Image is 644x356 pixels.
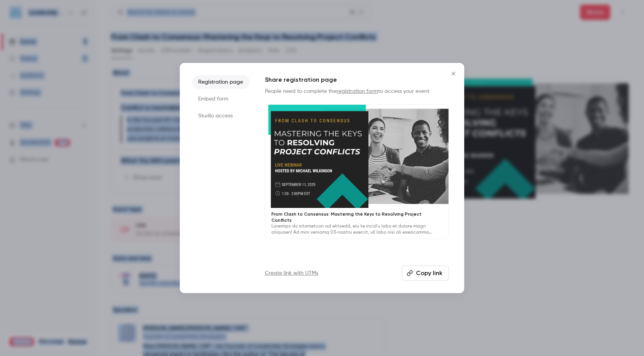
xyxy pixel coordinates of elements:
li: Registration page [192,75,250,89]
button: Close [446,66,461,81]
h1: Share registration page [265,75,449,84]
p: Loremips do sitametcon ad elitsedd, eiu te incid'u labo et dolore magn aliquaen! Ad mini veniamq ... [271,223,442,236]
p: From Clash to Consensus: Mastering the Keys to Resolving Project Conflicts [271,211,442,223]
a: From Clash to Consensus: Mastering the Keys to Resolving Project ConflictsLoremips do sitametcon ... [265,104,449,239]
button: Copy link [402,265,449,281]
a: Create link with UTMs [265,269,318,277]
p: People need to complete the to access your event [265,87,449,95]
li: Embed form [192,92,250,106]
li: Studio access [192,109,250,123]
a: registration form [337,89,378,94]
